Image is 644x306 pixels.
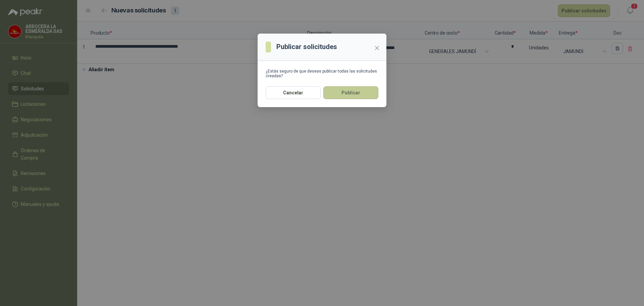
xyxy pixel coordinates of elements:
[372,43,382,53] button: Close
[374,45,380,51] span: close
[323,86,378,99] button: Publicar
[266,69,378,78] div: ¿Estás seguro de que deseas publicar todas las solicitudes creadas?
[276,42,337,52] h3: Publicar solicitudes
[266,86,321,99] button: Cancelar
